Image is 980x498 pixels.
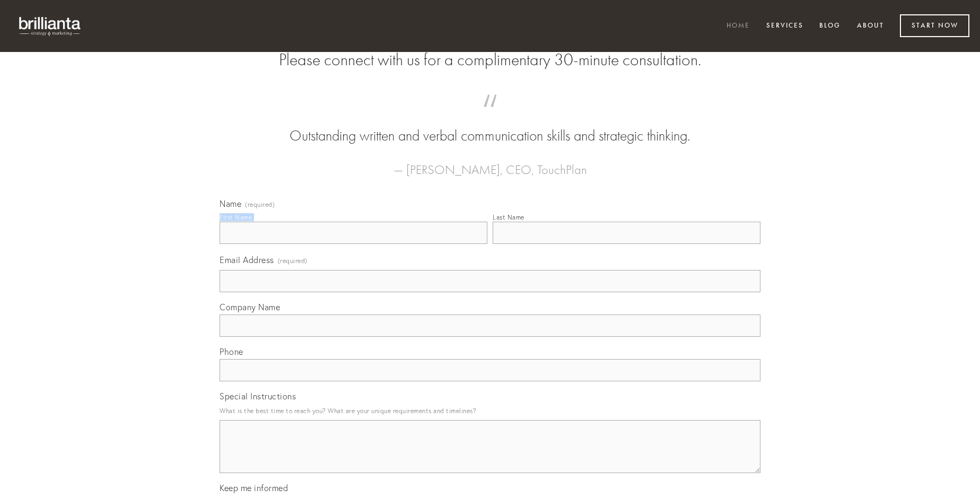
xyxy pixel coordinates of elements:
[493,213,524,221] div: Last Name
[11,11,90,41] img: brillianta - research, strategy, marketing
[237,146,743,180] figcaption: — [PERSON_NAME], CEO, TouchPlan
[220,346,243,357] span: Phone
[220,404,760,418] p: What is the best time to reach you? What are your unique requirements and timelines?
[220,50,760,70] h2: Please connect with us for a complimentary 30-minute consultation.
[220,255,274,265] span: Email Address
[237,105,743,126] span: “
[720,18,757,35] a: Home
[220,302,280,312] span: Company Name
[812,18,847,35] a: Blog
[220,213,252,221] div: First Name
[850,18,891,35] a: About
[220,198,241,209] span: Name
[245,202,275,208] span: (required)
[237,105,743,146] blockquote: Outstanding written and verbal communication skills and strategic thinking.
[759,18,810,35] a: Services
[220,483,288,493] span: Keep me informed
[220,391,296,401] span: Special Instructions
[278,254,308,268] span: (required)
[900,14,969,37] a: Start Now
